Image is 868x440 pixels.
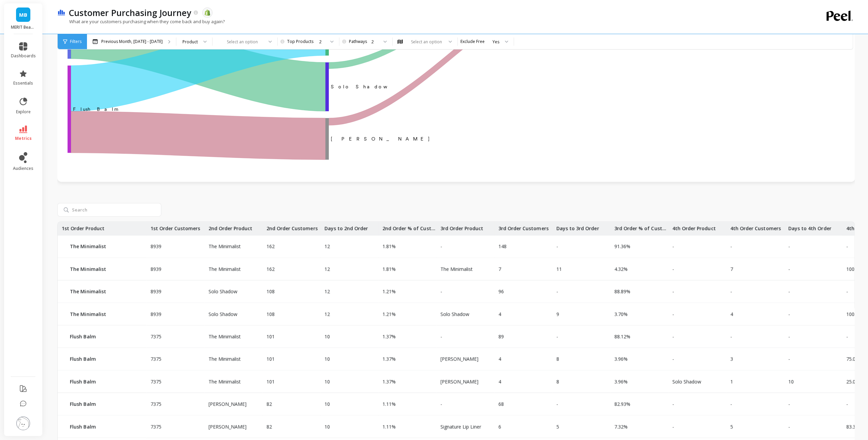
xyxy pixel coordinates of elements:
p: [PERSON_NAME] [204,401,255,408]
p: 1.81% [378,243,396,250]
p: 1.37% [378,333,396,340]
p: 5 [552,423,559,430]
p: - [784,243,790,250]
p: 68 [494,401,504,408]
span: MB [19,11,27,19]
p: 1st Order Customers [146,222,200,235]
p: [PERSON_NAME] [204,423,255,430]
p: - [668,423,719,430]
p: 100.00% [842,311,865,318]
p: 11 [552,266,562,273]
p: Flush Balm [70,401,138,408]
p: 3rd Order Customers [494,222,548,235]
p: Flush Balm [70,378,138,385]
p: - [784,333,790,340]
p: The Minimalist [204,243,255,250]
span: explore [16,109,31,115]
p: 7375 [146,401,161,408]
p: - [784,311,790,318]
p: 83.33% [842,423,862,430]
p: [PERSON_NAME] [436,378,487,385]
p: 4 [494,378,501,385]
p: Flush Balm [70,333,138,340]
p: - [784,401,790,408]
p: 1.11% [378,401,396,408]
span: Filters [70,39,82,44]
p: 4 [494,356,501,363]
p: 7375 [146,423,161,430]
p: 12 [320,243,330,250]
p: - [784,288,790,295]
p: - [436,401,487,408]
p: 10 [320,423,330,430]
p: 7 [494,266,501,273]
p: - [842,288,848,295]
p: 3.70% [610,311,628,318]
p: - [436,333,487,340]
p: - [668,266,719,273]
p: 1st Order Product [58,222,104,235]
p: 7 [726,266,733,273]
p: - [726,333,732,340]
p: - [842,401,848,408]
p: - [668,401,719,408]
p: Solo Shadow [436,311,487,318]
p: 91.36% [610,243,630,250]
p: 3rd Order Product [436,222,483,235]
p: 101 [262,333,275,340]
p: 10 [320,378,330,385]
p: 82.93% [610,401,630,408]
img: audience_map.svg [397,39,403,44]
p: The Minimalist [70,288,138,295]
p: 100.00% [842,266,865,273]
p: Customer Purchasing Journey [69,7,191,18]
p: 8939 [146,266,161,273]
p: Solo Shadow [204,311,255,318]
img: api.shopify.svg [204,10,210,16]
span: metrics [15,136,32,141]
p: 7375 [146,333,161,340]
div: 2 [319,39,325,45]
p: 1.37% [378,378,396,385]
p: 1.21% [378,288,396,295]
p: 8939 [146,243,161,250]
p: 12 [320,311,330,318]
p: - [668,356,719,363]
p: 1.21% [378,311,396,318]
p: The Minimalist [70,243,138,250]
p: [PERSON_NAME] [436,356,487,363]
text: ‌Flush Balm [73,106,118,112]
p: 4 [726,311,733,318]
p: - [552,401,558,408]
p: 88.12% [610,333,630,340]
p: 7375 [146,356,161,363]
img: header icon [57,10,65,16]
p: The Minimalist [70,266,138,273]
p: 4.32% [610,266,628,273]
p: 2nd Order Customers [262,222,318,235]
p: - [436,243,487,250]
p: - [784,356,790,363]
p: 8 [552,356,559,363]
p: Previous Month, [DATE] - [DATE] [101,39,163,44]
p: 162 [262,266,275,273]
p: Flush Balm [70,423,138,430]
p: 148 [494,243,506,250]
p: 9 [552,311,559,318]
p: 2nd Order % of Customers Bought [378,222,436,235]
p: 75.00% [842,356,862,363]
p: Solo Shadow [204,288,255,295]
p: - [726,401,732,408]
p: - [726,243,732,250]
p: 82 [262,423,272,430]
div: 2 [371,39,378,45]
div: Select an option [410,39,443,45]
p: 3.96% [610,378,628,385]
p: 101 [262,356,275,363]
img: profile picture [16,416,30,430]
p: - [842,333,848,340]
p: - [552,243,558,250]
p: 3rd Order % of Customers Bought [610,222,668,235]
p: - [552,288,558,295]
p: 2nd Order Product [204,222,252,235]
